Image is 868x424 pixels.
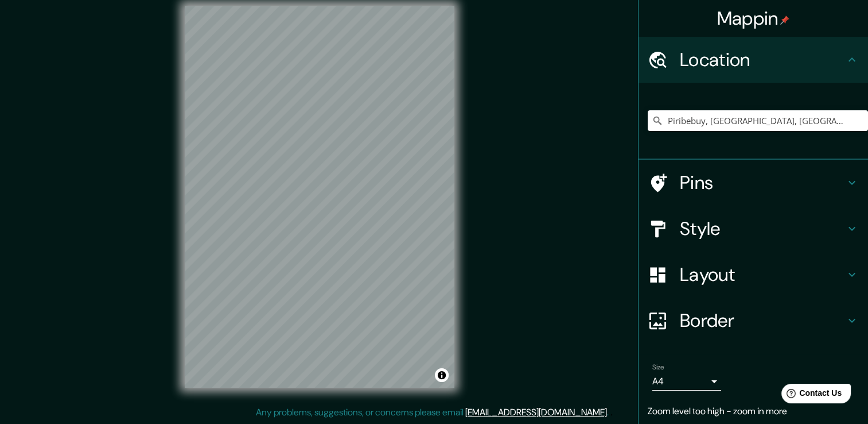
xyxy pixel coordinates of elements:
p: Zoom level too high - zoom in more [648,404,859,418]
div: Border [639,298,868,344]
h4: Mappin [717,7,790,30]
h4: Pins [680,171,845,194]
p: Any problems, suggestions, or concerns please email . [256,406,609,419]
div: . [609,406,610,419]
div: Style [639,206,868,252]
label: Size [652,363,664,372]
div: Layout [639,252,868,298]
h4: Layout [680,263,845,286]
img: pin-icon.png [780,16,789,25]
div: Pins [639,160,868,206]
input: Pick your city or area [648,110,868,131]
h4: Location [680,48,845,71]
h4: Border [680,309,845,332]
button: Toggle attribution [435,368,449,382]
h4: Style [680,217,845,240]
div: . [610,406,613,419]
iframe: Help widget launcher [766,379,855,411]
canvas: Map [185,6,454,388]
div: Location [639,37,868,83]
a: [EMAIL_ADDRESS][DOMAIN_NAME] [465,406,607,418]
div: A4 [652,372,721,391]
